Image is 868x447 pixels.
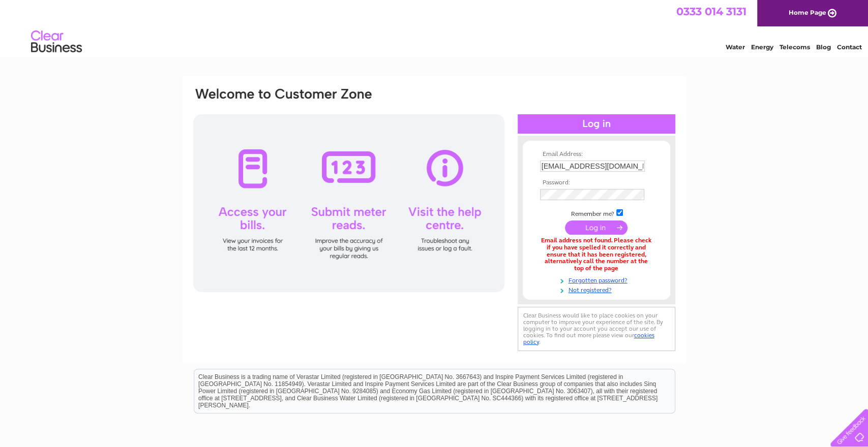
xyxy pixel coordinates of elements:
[540,237,653,272] div: Email address not found. Please check if you have spelled it correctly and ensure that it has bee...
[518,307,675,351] div: Clear Business would like to place cookies on your computer to improve your experience of the sit...
[726,43,745,51] a: Water
[194,6,675,49] div: Clear Business is a trading name of Verastar Limited (registered in [GEOGRAPHIC_DATA] No. 3667643...
[31,26,82,57] img: logo.png
[537,151,655,158] th: Email Address:
[780,43,810,51] a: Telecoms
[540,275,655,284] a: Forgotten password?
[540,284,655,294] a: Not registered?
[537,208,655,218] td: Remember me?
[523,332,654,345] a: cookies policy
[816,43,831,51] a: Blog
[751,43,773,51] a: Energy
[676,5,746,18] a: 0333 014 3131
[837,43,862,51] a: Contact
[537,179,655,186] th: Password:
[565,220,627,235] input: Submit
